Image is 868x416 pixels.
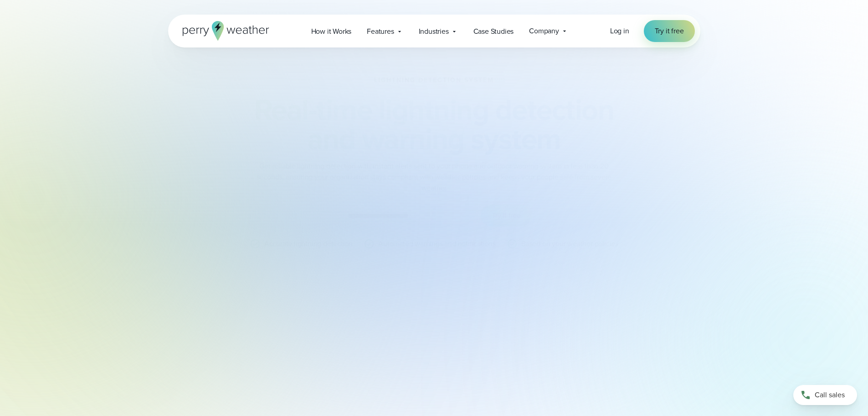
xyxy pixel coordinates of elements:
span: Company [529,26,559,37]
a: Case Studies [466,22,522,41]
span: Features [367,26,394,37]
a: How it Works [303,22,360,41]
span: Industries [419,26,449,37]
span: How it Works [311,26,352,37]
a: Try it free [644,20,695,42]
span: Log in [610,26,629,36]
a: Log in [610,26,629,37]
span: Try it free [655,26,684,37]
span: Call sales [815,390,845,400]
span: Case Studies [473,26,514,37]
a: Call sales [793,385,857,405]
